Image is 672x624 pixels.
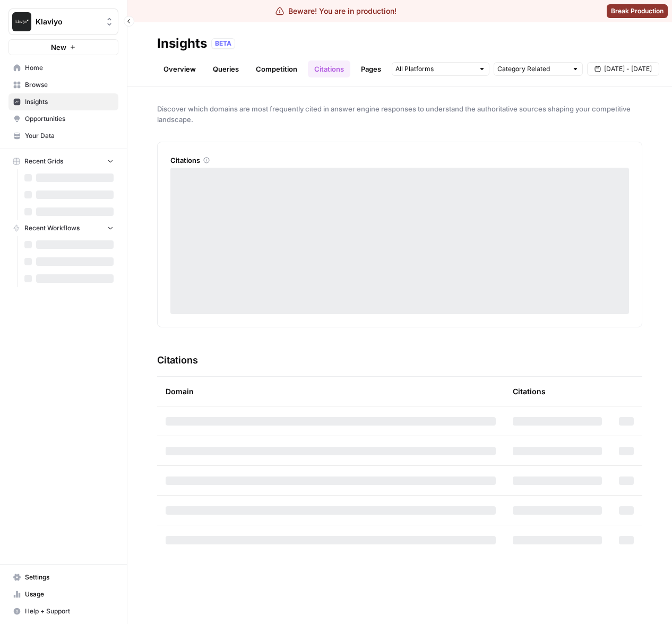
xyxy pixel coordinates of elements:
span: Discover which domains are most frequently cited in answer engine responses to understand the aut... [157,103,642,125]
img: Klaviyo Logo [12,12,31,31]
a: Opportunities [8,110,118,127]
span: Settings [25,573,114,582]
span: Your Data [25,131,114,141]
span: Browse [25,80,114,90]
a: Competition [249,60,304,77]
input: All Platforms [395,64,474,74]
div: Beware! You are in production! [275,6,397,16]
span: New [51,42,66,53]
div: Insights [157,35,207,52]
a: Insights [8,93,118,110]
span: Recent Grids [24,157,63,166]
a: Settings [8,569,118,586]
a: Home [8,59,118,76]
button: Workspace: Klaviyo [8,8,118,35]
div: Domain [166,377,496,406]
span: Home [25,63,114,73]
a: Overview [157,60,202,77]
div: Citations [170,155,629,166]
span: [DATE] - [DATE] [604,64,652,74]
a: Citations [308,60,350,77]
h3: Citations [157,353,198,368]
div: BETA [211,38,235,49]
span: Insights [25,97,114,107]
button: [DATE] - [DATE] [587,62,659,76]
input: Category Related [497,64,567,74]
button: Recent Grids [8,153,118,169]
span: Recent Workflows [24,223,80,233]
a: Browse [8,76,118,93]
button: New [8,39,118,55]
span: Help + Support [25,606,114,616]
a: Usage [8,586,118,603]
a: Your Data [8,127,118,144]
button: Help + Support [8,603,118,620]
span: Opportunities [25,114,114,124]
a: Pages [355,60,387,77]
div: Citations [513,377,546,406]
a: Queries [206,60,245,77]
span: Usage [25,590,114,599]
button: Recent Workflows [8,220,118,236]
span: Break Production [611,6,664,16]
span: Klaviyo [36,16,100,27]
button: Break Production [607,4,668,18]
